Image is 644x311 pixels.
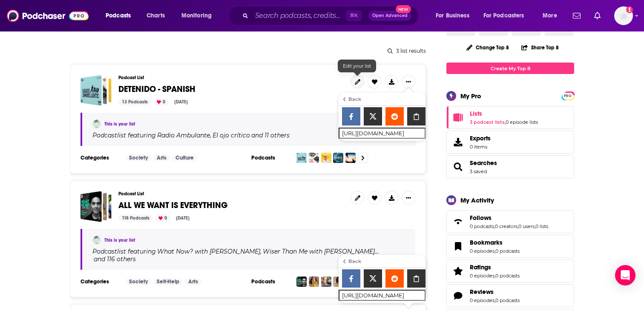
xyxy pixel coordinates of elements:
a: Show notifications dropdown [569,9,584,23]
span: Follows [446,210,574,233]
button: open menu [537,9,568,23]
h3: Podcasts [251,154,290,161]
img: Cinco continentes [333,153,343,163]
span: Exports [470,134,491,142]
div: 13 Podcasts [118,98,151,106]
button: Show More Button [402,75,415,88]
a: 3 saved [470,168,487,174]
button: open menu [175,9,223,23]
div: Podcast list featuring [92,131,405,139]
a: Exports [446,131,574,154]
button: open menu [100,9,142,23]
span: Follows [470,214,492,222]
a: 0 users [518,223,535,229]
span: , [494,273,495,279]
h4: Wiser Than Me with [PERSON_NAME]… [263,248,379,255]
input: Search podcasts, credits, & more... [252,9,346,23]
a: This is your list [104,121,135,127]
span: , [260,248,262,255]
img: Wiser Than Me with Julia Louis-Dreyfus [309,277,319,287]
span: Searches [446,155,574,178]
span: , [494,248,495,254]
a: Share on X/Twitter [364,107,382,126]
button: Show More Button [402,191,415,205]
a: Ratings [470,263,520,271]
span: Lists [470,110,482,117]
div: Back [346,259,361,264]
a: Reviews [449,290,466,302]
button: Share Top 8 [521,39,559,56]
img: User Profile [614,6,633,25]
h3: Podcast List [118,191,344,197]
span: Bookmarks [446,235,574,258]
span: , [494,223,495,229]
a: Self-Help [153,278,183,285]
img: Adrian Villarreal [92,120,101,128]
span: For Podcasters [483,10,524,22]
button: open menu [478,9,537,23]
div: Open Intercom Messenger [615,265,635,285]
span: For Business [436,10,469,22]
button: open menu [430,9,480,23]
div: Back [346,97,361,102]
span: ALL WE WANT IS EVERYTHING [118,200,227,211]
a: Share on Facebook [342,269,360,288]
span: PRO [563,93,573,99]
span: 0 items [470,144,491,150]
img: El ojo crítico [309,153,319,163]
h3: Categories [80,278,119,285]
a: 0 podcasts [495,248,520,254]
a: 0 podcasts [495,297,520,303]
a: 0 creators [495,223,517,229]
a: Wiser Than Me with [PERSON_NAME]… [262,248,379,255]
a: Society [126,278,151,285]
a: Follows [449,216,466,228]
a: Searches [470,159,497,167]
a: Show notifications dropdown [591,9,604,23]
div: 0 [153,98,169,106]
a: Arts [153,154,170,161]
span: , [505,119,506,125]
a: 0 podcasts [470,223,494,229]
span: DETENIDO - SPANISH [80,75,112,106]
span: Open Advanced [372,14,408,18]
span: New [396,5,411,13]
a: Share on X/Twitter [364,269,382,288]
a: Copy Link [407,107,425,126]
img: Podchaser - Follow, Share and Rate Podcasts [7,8,89,24]
button: Back [339,255,425,268]
a: Society [126,154,151,161]
a: Culture [172,154,197,161]
a: Follows [470,214,548,222]
a: Reviews [470,288,520,296]
span: , [494,297,495,303]
p: and 116 others [94,255,136,263]
a: Charts [141,9,170,23]
svg: Add a profile image [626,6,633,13]
img: Esto me suena [321,153,331,163]
a: ALL WE WANT IS EVERYTHING [80,191,112,222]
h4: What Now? with [PERSON_NAME] [157,248,260,255]
a: 0 episodes [470,297,494,303]
div: [DATE] [172,214,193,222]
div: My Activity [460,196,494,204]
button: Back [339,93,425,106]
button: Open AdvancedNew [368,11,411,21]
a: 0 episodes [470,273,494,279]
div: 0 [155,214,170,222]
span: Podcasts [106,10,131,22]
a: 0 episodes [470,248,494,254]
div: [DATE] [171,98,191,106]
img: All There Is with Anderson Cooper [321,277,331,287]
div: 118 Podcasts [118,214,153,222]
span: , [517,223,518,229]
img: What Now? with Trevor Noah [296,277,307,287]
a: This is your list [104,237,135,243]
a: What Now? with [PERSON_NAME] [156,248,260,255]
h3: Podcasts [251,278,290,285]
span: Reviews [470,288,494,296]
div: My Pro [460,92,481,100]
span: Bookmarks [470,239,503,246]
